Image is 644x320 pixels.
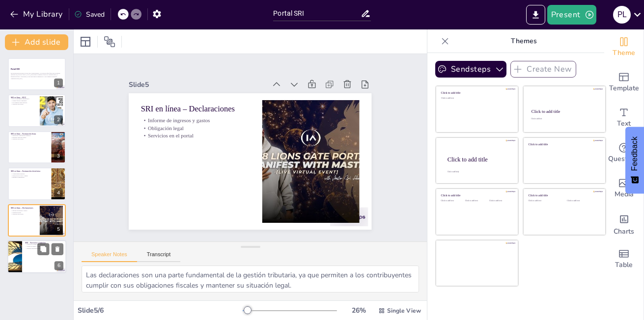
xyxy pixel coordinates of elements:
span: Position [104,36,115,48]
div: Slide 5 [305,41,342,177]
p: SRI – Servicios y trámites [25,241,63,244]
div: Click to add text [529,200,560,202]
p: Permite facturar legalmente [11,100,37,102]
p: RUC es un número identificador [11,98,37,100]
div: Add text boxes [604,100,644,135]
span: Questions [608,154,640,164]
button: Transcript [137,251,181,262]
button: Speaker Notes [82,251,137,262]
span: Table [615,260,633,270]
div: 5 [54,225,63,234]
button: Feedback - Show survey [625,127,644,193]
button: P L [613,5,631,25]
input: Insert title [273,6,361,21]
span: Feedback [630,136,639,171]
p: Servicios disponibles en el portal [25,247,63,249]
div: Click to add title [441,91,511,95]
div: Add charts and graphs [604,206,644,241]
span: Charts [614,226,634,237]
button: Duplicate Slide [37,243,49,255]
strong: Portal SRI [11,68,20,70]
div: 1 [54,79,63,87]
div: 6 [7,240,66,273]
div: 2 [8,94,66,127]
p: Beneficios ambientales [11,177,49,179]
div: P L [613,6,631,24]
div: 26 % [347,306,370,315]
button: Export to PowerPoint [526,5,545,25]
p: Themes [453,29,594,53]
p: SRI en línea – Declaraciones [283,48,317,157]
div: 2 [54,115,63,124]
span: Media [615,189,634,200]
div: Click to add text [567,200,598,202]
div: Click to add text [531,118,596,120]
p: Emisión de comprobantes impresos [11,134,49,136]
p: Respaldo legal para ventas [11,136,49,138]
div: Layout [78,34,93,50]
div: Saved [74,10,105,19]
button: My Library [7,6,67,22]
div: 4 [8,167,66,200]
p: Comprobantes digitales [11,173,49,175]
button: Sendsteps [435,61,506,78]
div: Change the overall theme [604,29,644,65]
p: SRI en línea – RUC [11,96,37,99]
div: Click to add text [441,97,511,100]
div: 3 [8,131,66,163]
p: SRI en línea – Facturación electrónica [11,170,49,173]
p: Gestión de obligaciones tributarias [25,244,63,246]
div: 4 [54,188,63,197]
p: Obligación legal [266,44,296,153]
div: 6 [55,261,63,270]
button: Create New [510,61,576,78]
div: Click to add title [532,109,597,114]
p: Servicios en el portal [11,103,37,105]
div: Click to add text [489,200,511,202]
span: Theme [613,48,635,58]
p: Informe de ingresos y gastos [11,210,37,212]
p: Servicios en el portal [11,138,49,140]
button: Present [547,5,596,25]
button: Delete Slide [52,243,63,255]
div: Click to add body [448,171,509,173]
p: Ahorro de tiempo y sanciones [25,246,63,248]
div: Add images, graphics, shapes or video [604,171,644,206]
div: Click to add title [448,156,510,162]
div: Slide 5 / 6 [78,306,243,315]
p: Servicios en el portal [11,213,37,215]
textarea: Las declaraciones son una parte fundamental de la gestión tributaria, ya que permiten a los contr... [82,266,419,293]
div: 1 [8,58,66,90]
p: Obligación legal [11,212,37,213]
div: Click to add title [441,194,511,197]
div: Click to add text [441,200,463,202]
div: 3 [54,152,63,160]
div: Add a table [604,241,644,277]
p: Es obligatorio para negocios [11,102,37,104]
span: Template [609,83,639,94]
span: Single View [387,307,421,315]
p: Esta presentación aborda el Portal SRI, su importancia y los servicios que ofrece para la gestión... [11,72,63,78]
div: Click to add title [529,142,599,146]
div: Click to add text [465,200,487,202]
p: Generated with [URL] [11,78,63,80]
p: Reducción de costos y tiempo [11,175,49,177]
div: Add ready made slides [604,65,644,100]
p: SRI en línea – Declaraciones [11,206,37,209]
p: Servicios en el portal [258,43,288,151]
div: 5 [8,204,66,237]
p: Informe de ingresos y gastos [273,46,303,154]
span: Text [617,118,631,129]
div: Get real-time input from your audience [604,135,644,171]
p: SRI en línea – Facturación física [11,133,49,135]
div: Click to add title [529,194,599,197]
button: Add slide [5,34,68,50]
